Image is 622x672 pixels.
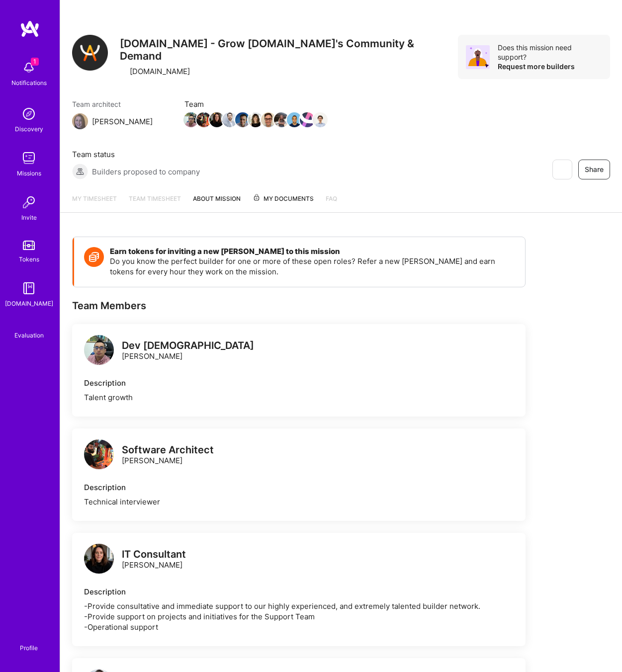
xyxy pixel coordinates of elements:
[120,66,190,77] div: [DOMAIN_NAME]
[72,113,88,129] img: Team Architect
[72,164,88,179] img: Builders proposed to company
[157,117,165,125] i: icon Mail
[84,544,114,574] img: logo
[261,112,276,127] img: Team Member Avatar
[558,166,566,173] i: icon EyeClosed
[326,193,337,212] a: FAQ
[84,482,514,493] div: Description
[300,112,315,127] img: Team Member Avatar
[498,62,602,71] div: Request more builders
[14,330,44,340] div: Evaluation
[122,445,214,466] div: [PERSON_NAME]
[275,111,288,128] a: Team Member Avatar
[84,544,114,576] a: logo
[120,68,128,76] i: icon CompanyGray
[209,112,224,127] img: Team Member Avatar
[184,99,327,109] span: Team
[287,112,302,127] img: Team Member Avatar
[19,278,39,298] img: guide book
[288,111,301,128] a: Team Member Avatar
[248,112,263,127] img: Team Member Avatar
[253,193,314,204] span: My Documents
[274,112,289,127] img: Team Member Avatar
[84,392,514,403] div: Talent growth
[72,193,117,212] a: My timesheet
[72,35,108,71] img: Company Logo
[84,335,114,367] a: logo
[129,193,181,212] a: Team timesheet
[301,111,314,128] a: Team Member Avatar
[314,111,327,128] a: Team Member Avatar
[19,104,39,124] img: discovery
[249,111,262,128] a: Team Member Avatar
[235,112,250,127] img: Team Member Avatar
[72,299,526,312] div: Team Members
[84,335,114,365] img: logo
[19,148,39,168] img: teamwork
[222,112,237,127] img: Team Member Avatar
[84,439,114,472] a: logo
[498,43,602,62] div: Does this mission need support?
[262,111,275,128] a: Team Member Avatar
[84,439,114,469] img: logo
[31,58,39,66] span: 1
[19,254,39,264] div: Tokens
[72,99,165,109] span: Team architect
[253,193,314,212] a: My Documents
[122,549,186,570] div: [PERSON_NAME]
[84,378,514,388] div: Description
[110,247,515,256] h4: Earn tokens for inviting a new [PERSON_NAME] to this mission
[5,298,53,309] div: [DOMAIN_NAME]
[19,192,39,212] img: Invite
[23,241,35,250] img: tokens
[313,112,328,127] img: Team Member Avatar
[210,111,223,128] a: Team Member Avatar
[236,111,249,128] a: Team Member Avatar
[197,111,210,128] a: Team Member Avatar
[20,643,38,652] div: Profile
[21,212,37,223] div: Invite
[196,112,211,127] img: Team Member Avatar
[20,20,40,38] img: logo
[84,601,514,632] div: -Provide consultative and immediate support to our highly experienced, and extremely talented bui...
[578,160,610,179] button: Share
[15,124,43,134] div: Discovery
[183,112,198,127] img: Team Member Avatar
[92,116,153,127] div: [PERSON_NAME]
[110,256,515,277] p: Do you know the perfect builder for one or more of these open roles? Refer a new [PERSON_NAME] an...
[11,78,47,88] div: Notifications
[84,247,104,267] img: Token icon
[184,111,197,128] a: Team Member Avatar
[19,58,39,78] img: bell
[122,340,254,351] div: Dev [DEMOGRAPHIC_DATA]
[223,111,236,128] a: Team Member Avatar
[25,323,33,330] i: icon SelectionTeam
[466,45,490,69] img: Avatar
[72,149,200,160] span: Team status
[122,340,254,361] div: [PERSON_NAME]
[193,193,241,212] a: About Mission
[17,168,41,178] div: Missions
[585,165,604,174] span: Share
[16,632,41,652] a: Profile
[92,167,200,177] span: Builders proposed to company
[122,549,186,560] div: IT Consultant
[120,37,458,62] h3: [DOMAIN_NAME] - Grow [DOMAIN_NAME]'s Community & Demand
[84,587,514,597] div: Description
[84,497,514,507] div: Technical interviewer
[122,445,214,455] div: Software Architect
